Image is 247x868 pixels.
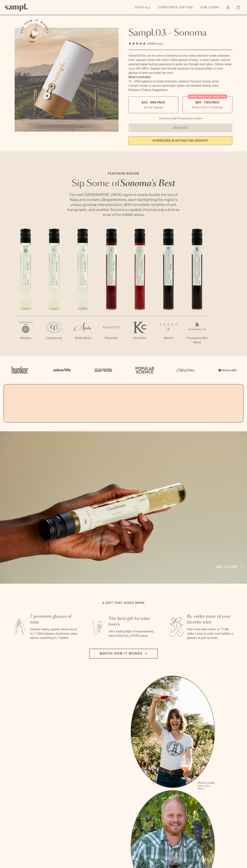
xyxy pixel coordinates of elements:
[128,84,232,88] li: A smart coaster to access winemaker videos and detailed tasting notes.
[109,616,157,627] h3: The best gift for wine lovers
[51,362,72,378] img: Artboard_6_04f9a106-072f-468a-bdd7-f11783b05722_x450.png
[152,42,163,45] span: Reviews
[187,614,236,625] h3: Re-order more of your favorite wine
[97,336,126,340] p: Pinot Noir
[102,601,145,605] h2: A gift that gives more
[66,179,181,188] h2: Sip Some of
[128,124,232,132] button: Sold Out
[66,171,181,176] p: Featured Region
[128,28,232,38] h1: Sampl.03 - Sonoma
[198,4,221,11] a: Our Story
[142,101,165,104] span: $55 - One Pack
[195,101,220,104] span: $88 - Two Pack
[9,362,31,378] img: Artboard_1_c8cd28af-0030-4af1-819c-248e302c7f06_x450.png
[120,179,175,188] em: Sonoma's Best
[128,88,232,92] li: Recipes & Pairing Suggestions
[157,117,203,120] li: Christmas Sale Pricing Shown In Cart
[126,336,154,340] p: Pinot Noir
[128,79,232,84] li: 7x - 100ml glasses of small production, premium Sonoma County wines
[154,336,183,340] p: Merlot
[156,4,195,11] a: Corporate Gifting
[30,614,79,625] h3: 7 premium glasses of wine
[128,54,232,75] div: Sampl.03 lets you try some of Sonoma County's best wine from small producers. Each capsule comes ...
[69,336,97,340] p: White Blend
[128,136,232,145] a: interested in gifting for groups?
[15,28,119,132] img: Sampl.03 - Sonoma
[30,627,79,640] p: Sampl's tasting capsule allows you to try 7 100ml glasses of premium wines without committing to ...
[25,23,45,43] button: See how it works
[40,336,69,340] p: Chardonnay
[11,336,40,340] p: Albarino
[183,336,211,345] p: Proprietary Red Blend
[216,565,242,569] a: Add to cart
[133,362,155,378] img: Artboard_4_28b4d326-c26e-48f9-9c80-911f17d6414e_x450.png
[109,629,157,638] p: Gift a tasting flight of hand-selected, hard-to-find [US_STATE] wines.
[89,649,158,659] button: Watch how it works
[147,42,152,45] span: 140
[133,4,153,11] a: Shop All
[216,362,238,378] img: Artboard_7_5b34974b-f019-449e-91fb-745f8d0877ee_x450.png
[5,4,28,11] img: Sampl logo
[175,362,196,378] img: Artboard_3_0b291449-6e8c-4d07-b2c2-3f3601a19cd1_x450.png
[192,105,223,109] small: Perfect For 2-4 Tastings
[128,76,151,79] strong: What’s Included:
[92,362,114,378] img: Artboard_5_7fdae55a-36fd-43f7-8bfd-f74a06a2878e_x450.png
[187,627,236,640] p: Fall in love with a wine, or 7? We make it easy to order more bottles or glasses of your favorites.
[198,782,215,790] p: [PERSON_NAME] Sutro, Sutro Wines
[143,105,163,109] small: Try the Capsule
[188,94,227,99] div: Christmas SALE! Save 20%
[66,192,181,217] p: The vast [GEOGRAPHIC_DATA] region is nearly double the size of Napa and contains 18 appellations,...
